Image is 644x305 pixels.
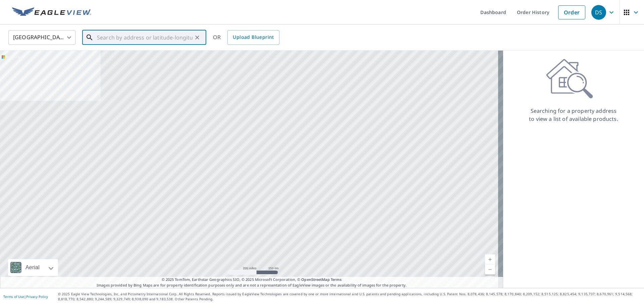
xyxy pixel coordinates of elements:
div: [GEOGRAPHIC_DATA] [8,28,75,47]
div: DS [591,5,606,20]
a: Terms [331,277,342,282]
a: Current Level 5, Zoom Out [485,264,495,275]
p: Searching for a property address to view a list of available products. [529,107,619,123]
div: OR [213,30,279,45]
span: © 2025 TomTom, Earthstar Geographics SIO, © 2025 Microsoft Corporation, © [162,277,342,283]
a: Order [558,5,585,19]
a: Current Level 5, Zoom In [485,254,495,264]
a: OpenStreetMap [301,277,329,282]
p: | [3,295,48,299]
a: Upload Blueprint [227,30,279,45]
p: © 2025 Eagle View Technologies, Inc. and Pictometry International Corp. All Rights Reserved. Repo... [58,292,641,302]
a: Terms of Use [3,294,24,299]
a: Privacy Policy [26,294,48,299]
span: Upload Blueprint [233,33,274,42]
div: Aerial [8,259,58,276]
div: Aerial [23,259,42,276]
input: Search by address or latitude-longitude [97,28,193,47]
button: Clear [193,33,202,42]
img: EV Logo [12,7,91,17]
